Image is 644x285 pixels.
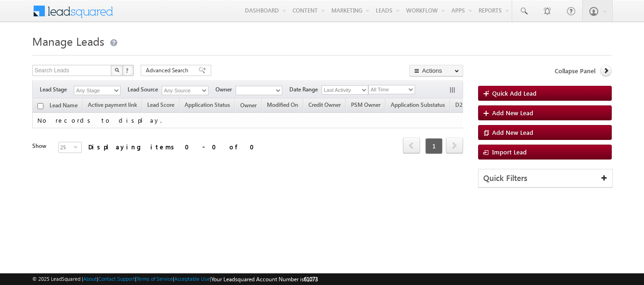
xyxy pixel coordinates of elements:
span: 25 [59,142,74,153]
span: PSM Owner [351,101,380,108]
span: Quick Add Lead [492,89,537,97]
span: next [446,138,463,153]
span: Collapse Panel [555,67,595,75]
span: D2 Name [455,101,479,108]
span: Application Substatus [391,101,445,108]
button: ? [122,65,134,76]
span: Date Range [289,85,322,94]
span: ? [126,66,130,74]
div: Displaying items 0 - 0 of 0 [88,141,260,152]
button: Actions [409,65,463,76]
span: Credit Owner [308,101,341,108]
span: 61073 [304,276,318,283]
a: Application Status [180,100,235,112]
span: Manage Leads [32,34,104,49]
span: Your Leadsquared Account Number is [211,276,318,283]
a: Active payment link [83,100,142,112]
a: Modified On [262,100,303,112]
a: Contact Support [98,276,135,282]
a: D2 Name [451,100,484,112]
span: Add New Lead [492,128,533,136]
span: Modified On [267,101,298,108]
span: Add New Lead [492,109,533,117]
a: Credit Owner [304,100,345,112]
span: Lead Stage [40,85,74,94]
span: Owner [215,85,236,94]
a: Lead Name [45,100,82,112]
span: Application Status [185,101,230,108]
input: Check all records [37,103,43,109]
span: Lead Score [147,101,174,108]
a: Application Substatus [386,100,450,112]
span: prev [403,138,420,153]
div: Show [32,142,51,150]
div: Quick Filters [479,169,612,188]
a: About [83,276,97,282]
span: Advanced Search [146,66,191,75]
img: Search [114,68,119,72]
span: Import Lead [492,148,527,156]
span: © 2025 LeadSquared | | | | | [32,275,318,284]
span: Active payment link [88,101,137,108]
a: next [446,139,463,153]
a: Acceptable Use [174,276,210,282]
span: Owner [240,102,257,109]
span: select [74,145,81,149]
a: prev [403,139,420,153]
span: 1 [425,138,443,154]
a: PSM Owner [346,100,385,112]
a: Lead Score [143,100,179,112]
a: Terms of Service [136,276,173,282]
span: Lead Source [128,85,162,94]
